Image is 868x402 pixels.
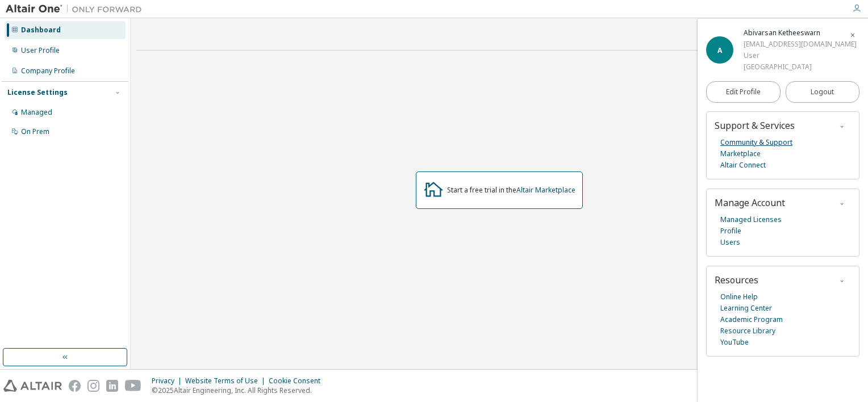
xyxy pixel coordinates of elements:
[706,81,781,103] a: Edit Profile
[715,119,795,132] span: Support & Services
[720,225,741,237] a: Profile
[720,137,792,148] a: Community & Support
[786,81,860,103] button: Logout
[3,380,62,392] img: altair_logo.svg
[715,196,785,209] span: Manage Account
[447,186,575,195] div: Start a free trial in the
[720,314,783,325] a: Academic Program
[715,274,758,286] span: Resources
[6,3,148,15] img: Altair One
[726,87,761,97] span: Edit Profile
[69,380,81,392] img: facebook.svg
[720,214,782,225] a: Managed Licenses
[744,27,857,39] div: Abivarsan Ketheeswarn
[720,337,749,348] a: YouTube
[21,66,75,76] div: Company Profile
[7,88,68,97] div: License Settings
[152,386,327,395] p: © 2025 Altair Engineering, Inc. All Rights Reserved.
[720,160,766,171] a: Altair Connect
[720,325,775,337] a: Resource Library
[125,380,141,392] img: youtube.svg
[717,45,722,55] span: A
[744,61,857,73] div: [GEOGRAPHIC_DATA]
[720,237,740,248] a: Users
[720,291,758,303] a: Online Help
[21,46,60,55] div: User Profile
[152,376,185,386] div: Privacy
[106,380,118,392] img: linkedin.svg
[21,127,49,136] div: On Prem
[185,376,269,386] div: Website Terms of Use
[744,39,857,50] div: [EMAIL_ADDRESS][DOMAIN_NAME]
[21,108,52,117] div: Managed
[21,26,61,35] div: Dashboard
[720,148,761,160] a: Marketplace
[720,303,772,314] a: Learning Center
[516,185,575,195] a: Altair Marketplace
[811,86,834,98] span: Logout
[269,376,327,386] div: Cookie Consent
[87,380,99,392] img: instagram.svg
[744,50,857,61] div: User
